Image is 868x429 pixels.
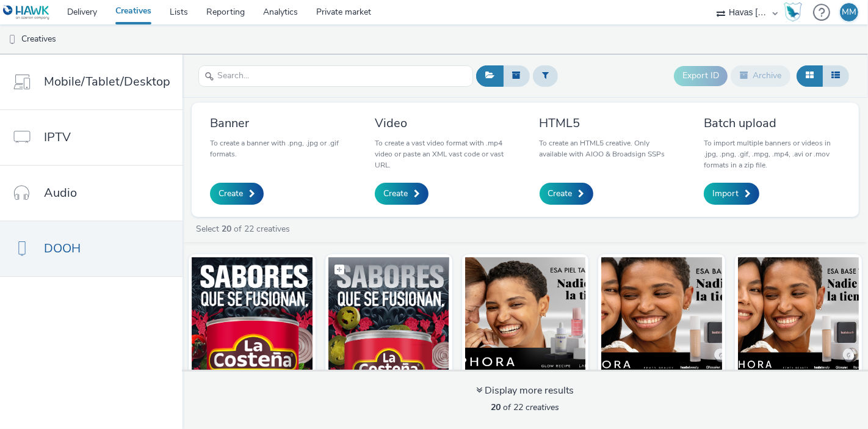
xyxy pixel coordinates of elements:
h3: Batch upload [704,115,841,131]
strong: 20 [222,223,231,235]
img: dooh [6,34,18,46]
span: Mobile/Tablet/Desktop [44,73,170,90]
a: Select of 22 creatives [195,223,295,235]
p: To create an HTML5 creative. Only available with AIOO & Broadsign SSPs [540,137,676,159]
strong: 20 [491,402,501,413]
input: Search... [198,65,473,87]
img: Arte 2 - Frijoles - La Costeña - 2025 visual [192,257,313,376]
span: Create [548,188,573,200]
button: Grid [797,65,823,86]
span: of 22 creatives [491,402,560,413]
p: To create a banner with .png, .jpg or .gif formats. [210,137,347,159]
p: To import multiple banners or videos in .jpg, .png, .gif, .mpg, .mp4, .avi or .mov formats in a z... [704,137,841,170]
h3: Video [375,115,512,131]
a: Create [210,183,264,205]
a: Hawk Academy [784,2,807,22]
a: Create [375,183,429,205]
div: MM [842,3,856,21]
div: Display more results [477,384,574,398]
span: DOOH [44,240,81,257]
img: Hawk Academy [784,2,802,22]
button: Export ID [674,66,728,86]
a: Create [540,183,593,205]
img: Sephora Only At - 1248x672 - Serums visual [465,257,586,376]
button: Table [822,65,849,86]
img: Sephora Only At - 1152x575 - Complexio visual [601,257,722,376]
span: IPTV [44,128,71,146]
span: Create [219,188,243,200]
button: Archive [731,65,790,86]
img: undefined Logo [3,5,50,20]
a: Import [704,183,759,205]
h3: HTML5 [540,115,676,131]
span: Import [712,188,739,200]
span: Create [383,188,408,200]
span: Audio [44,184,77,202]
img: Arte 1 - Nachos - La Costeña - 2025 visual [328,257,449,376]
h3: Banner [210,115,347,131]
p: To create a vast video format with .mp4 video or paste an XML vast code or vast URL. [375,137,512,170]
img: Sephora Only At - 1152x675 - Complexio visual [738,257,859,376]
